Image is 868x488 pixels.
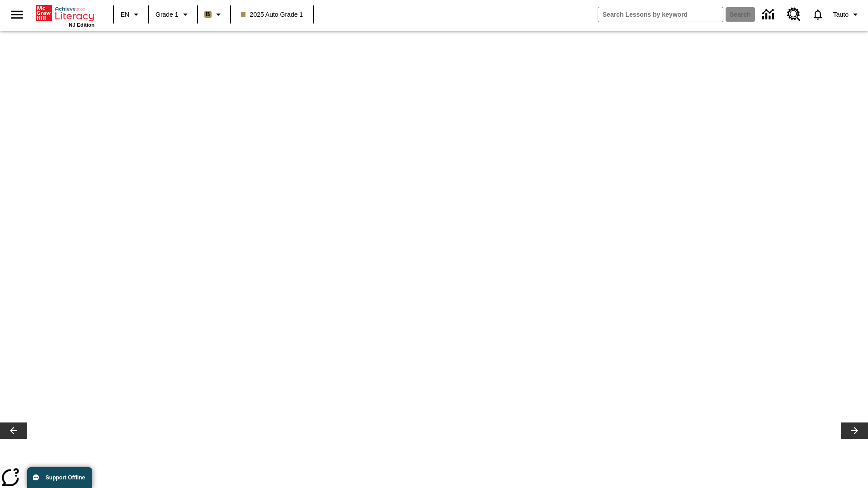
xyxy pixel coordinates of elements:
a: Home [36,4,94,22]
button: Language: EN, Select a language [117,6,146,23]
a: Notifications [806,3,830,26]
span: Tauto [833,10,849,19]
button: Support Offline [27,467,92,488]
p: Class Announcements attachment at [DATE] 1:40:31 PM [4,7,132,23]
input: search field [598,7,723,22]
body: Maximum 600 characters Press Escape to exit toolbar Press Alt + F10 to reach toolbar [4,7,132,23]
div: Home [36,3,94,28]
a: Resource Center, Will open in new tab [782,2,806,27]
span: Support Offline [46,474,85,481]
span: EN [121,10,129,19]
a: Data Center [757,2,782,27]
span: Grade 1 [156,10,179,19]
span: B [206,9,210,20]
button: Profile/Settings [830,6,864,23]
button: Grade: Grade 1, Select a grade [152,6,194,23]
button: Lesson carousel, Next [841,422,868,439]
span: 2025 Auto Grade 1 [241,10,303,19]
button: Open side menu [4,1,30,28]
button: Boost Class color is light brown. Change class color [201,6,227,23]
span: NJ Edition [69,22,94,28]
